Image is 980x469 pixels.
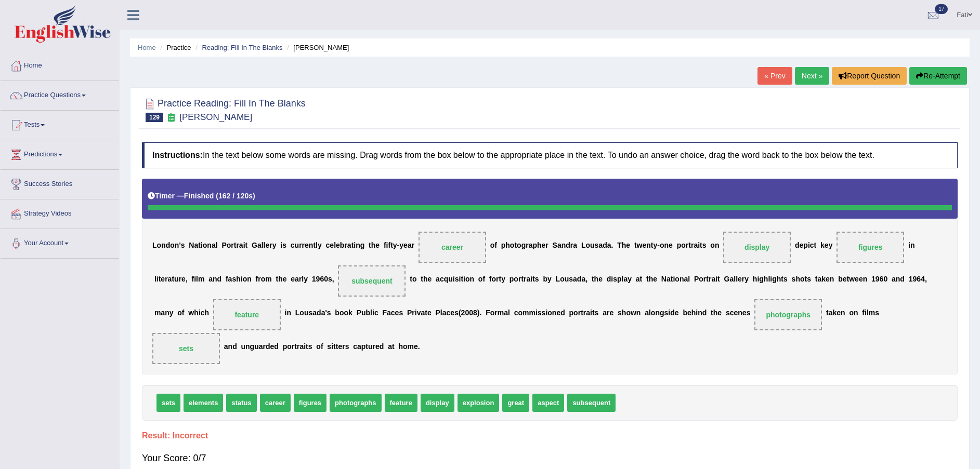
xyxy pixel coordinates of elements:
[490,241,495,249] b: o
[181,275,186,283] b: e
[295,241,299,249] b: u
[805,275,807,283] b: t
[607,241,611,249] b: a
[252,241,257,249] b: G
[686,241,688,249] b: r
[671,275,673,283] b: t
[510,241,515,249] b: o
[820,241,825,249] b: k
[478,275,483,283] b: o
[465,275,470,283] b: o
[393,241,397,249] b: y
[742,275,744,283] b: r
[159,275,161,283] b: t
[241,275,243,283] b: i
[384,241,386,249] b: f
[390,241,393,249] b: t
[699,275,703,283] b: o
[146,113,163,122] span: 129
[654,241,658,249] b: y
[1,199,119,225] a: Strategy Videos
[227,241,231,249] b: o
[611,241,613,249] b: .
[651,241,654,249] b: t
[253,192,255,200] b: )
[1,81,119,107] a: Practice Questions
[795,275,800,283] b: h
[706,275,709,283] b: t
[764,275,768,283] b: h
[681,241,686,249] b: o
[157,241,162,249] b: o
[1,170,119,196] a: Success Stories
[218,192,253,200] b: 162 / 120s
[369,241,371,249] b: t
[800,241,804,249] b: e
[221,241,226,249] b: P
[166,113,177,123] small: Exam occurring question
[581,275,585,283] b: a
[590,241,595,249] b: u
[354,241,356,249] b: i
[514,275,518,283] b: o
[585,241,590,249] b: o
[545,241,548,249] b: r
[217,275,222,283] b: d
[318,241,322,249] b: y
[278,275,283,283] b: h
[598,241,603,249] b: a
[717,275,720,283] b: t
[258,275,260,283] b: r
[313,241,316,249] b: t
[829,241,833,249] b: y
[245,241,248,249] b: t
[236,275,241,283] b: h
[257,241,262,249] b: a
[688,241,691,249] b: t
[161,275,165,283] b: e
[680,275,684,283] b: n
[517,241,521,249] b: o
[142,96,306,122] h2: Practice Reading: Fill In The Blanks
[166,241,171,249] b: d
[585,275,587,283] b: ,
[168,275,172,283] b: a
[408,241,412,249] b: a
[239,241,243,249] b: a
[207,241,212,249] b: n
[628,275,632,283] b: y
[537,241,542,249] b: h
[328,275,332,283] b: s
[226,275,228,283] b: f
[781,275,783,283] b: t
[783,275,788,283] b: s
[276,275,278,283] b: t
[653,275,657,283] b: e
[521,275,524,283] b: t
[202,44,282,51] a: Reading: Fill In The Blanks
[231,241,233,249] b: r
[496,275,499,283] b: r
[1,229,119,255] a: Your Account
[709,275,711,283] b: r
[492,275,496,283] b: o
[524,275,526,283] b: r
[736,275,738,283] b: l
[330,241,334,249] b: e
[280,241,282,249] b: i
[265,241,269,249] b: e
[577,275,582,283] b: d
[792,275,796,283] b: s
[744,275,749,283] b: y
[715,241,720,249] b: n
[196,275,198,283] b: l
[423,275,428,283] b: h
[768,275,770,283] b: l
[179,275,181,283] b: r
[1,111,119,137] a: Tests
[194,241,198,249] b: a
[312,275,316,283] b: 1
[688,275,690,283] b: l
[744,243,769,251] strong: display
[526,241,528,249] b: r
